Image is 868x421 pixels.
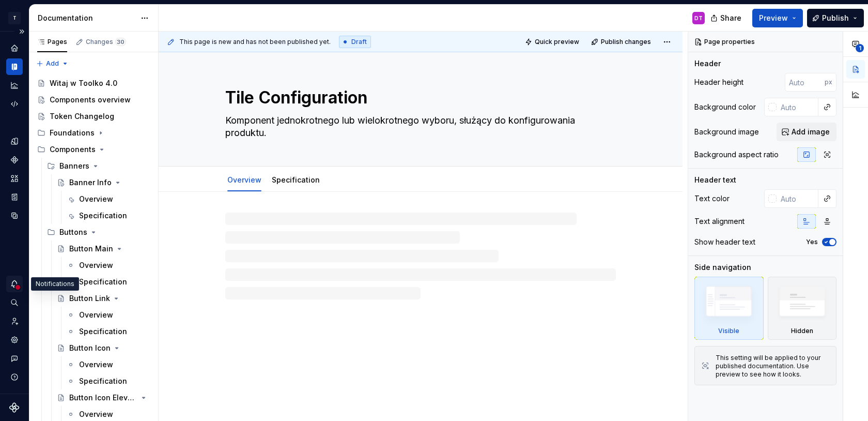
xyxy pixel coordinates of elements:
div: Button Main [69,244,113,254]
a: Code automation [6,96,23,112]
textarea: Komponent jednokrotnego lub wielokrotnego wyboru, służący do konfigurowania produktu. [223,112,614,141]
a: Data sources [6,207,23,224]
a: Overview [63,257,154,274]
a: Assets [6,170,23,187]
a: Overview [63,191,154,207]
span: Publish [822,13,849,23]
div: Button Icon [69,343,111,353]
div: Text color [694,193,730,204]
a: Button Icon Elevated [53,389,154,406]
div: Banners [43,158,154,174]
div: Hidden [768,277,837,340]
div: Visible [718,327,739,335]
a: Specification [63,373,154,389]
a: Settings [6,332,23,348]
a: Specification [63,323,154,340]
div: Pages [37,38,67,46]
div: Background image [694,127,759,137]
span: Publish changes [601,38,651,46]
div: Specification [79,277,127,287]
a: Button Main [53,240,154,257]
div: Specification [268,169,324,190]
div: Banners [59,161,89,171]
button: Add [33,56,72,71]
input: Auto [777,189,818,208]
div: Design tokens [6,133,23,149]
div: Specification [79,376,127,386]
a: Specification [272,175,320,184]
div: Witaj w Toolko 4.0 [50,78,117,88]
div: Buttons [43,224,154,240]
div: Changes [86,38,126,46]
div: Visible [694,277,764,340]
div: Overview [223,169,266,190]
a: Analytics [6,77,23,94]
input: Auto [777,98,818,116]
button: Quick preview [522,35,584,49]
div: Header height [694,77,743,87]
svg: Supernova Logo [9,402,20,413]
a: Storybook stories [6,189,23,205]
div: Header [694,58,721,69]
button: Contact support [6,350,23,367]
div: Foundations [50,128,95,138]
span: This page is new and has not been published yet. [179,38,331,46]
div: Documentation [38,13,135,23]
a: Button Link [53,290,154,307]
div: Hidden [791,327,813,335]
div: Overview [79,260,113,270]
a: Overview [63,307,154,323]
a: Overview [227,175,261,184]
div: Show header text [694,237,755,247]
div: Banner Info [69,177,112,188]
a: Token Changelog [33,108,154,125]
div: Components [33,141,154,158]
div: DT [694,14,703,22]
a: Home [6,40,23,56]
button: Notifications [6,276,23,292]
div: Notifications [31,277,79,291]
span: 1 [856,44,864,52]
div: Button Icon Elevated [69,393,137,403]
div: This setting will be applied to your published documentation. Use preview to see how it looks. [716,354,830,379]
div: Overview [79,194,113,204]
div: Side navigation [694,262,751,273]
button: Expand sidebar [14,24,29,39]
div: Token Changelog [50,111,114,122]
textarea: Tile Configuration [223,85,614,110]
div: Buttons [59,227,87,237]
span: Draft [351,38,367,46]
span: 30 [115,38,126,46]
a: Banner Info [53,174,154,191]
a: Specification [63,207,154,224]
div: Specification [79,210,127,221]
div: Overview [79,409,113,419]
div: Overview [79,359,113,370]
span: Share [720,13,741,23]
p: px [825,78,832,86]
div: Header text [694,175,736,185]
button: T [2,7,27,29]
button: Publish [807,9,864,27]
div: T [8,12,21,24]
a: Components [6,152,23,168]
span: Add image [792,127,830,137]
div: Background color [694,102,756,112]
a: Documentation [6,58,23,75]
a: Witaj w Toolko 4.0 [33,75,154,92]
div: Overview [79,310,113,320]
a: Components overview [33,92,154,108]
a: Button Icon [53,340,154,356]
button: Search ⌘K [6,294,23,311]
